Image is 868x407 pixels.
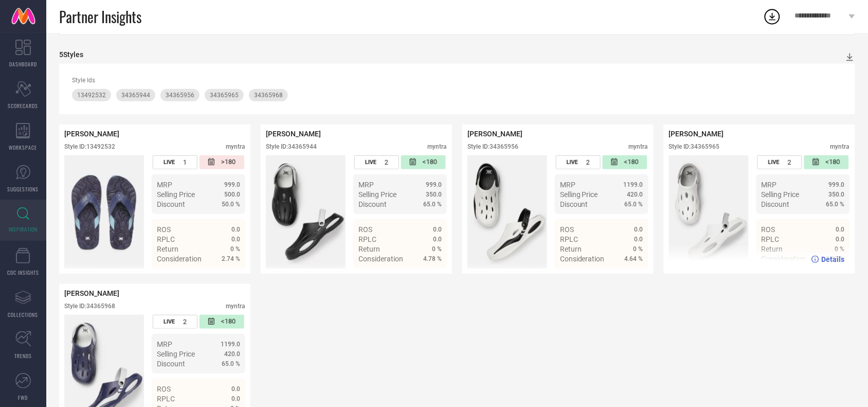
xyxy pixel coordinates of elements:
div: myntra [226,303,245,310]
span: 50.0 % [222,201,240,208]
span: Discount [762,200,790,208]
span: 65.0 % [826,201,845,208]
span: Partner Insights [59,6,141,27]
span: SCORECARDS [8,102,39,110]
span: [PERSON_NAME] [64,289,119,297]
div: Style ID: 34365944 [266,143,317,150]
span: Selling Price [157,350,195,358]
span: 65.0 % [423,201,442,208]
span: 4.78 % [423,255,442,262]
div: 5 Styles [59,50,83,59]
span: <180 [423,158,437,167]
div: Number of days since the style was first listed on the platform [603,155,647,169]
span: Consideration [358,255,403,263]
span: 420.0 [627,191,643,198]
span: 0.0 [433,226,442,233]
span: 1199.0 [221,341,240,348]
span: Selling Price [560,190,598,199]
span: INSPIRATION [9,225,38,233]
span: [PERSON_NAME] [266,130,321,138]
div: Number of days the style has been live on the platform [153,155,197,169]
div: Click to view image [669,155,749,269]
span: RPLC [762,235,780,243]
span: 34365944 [121,92,150,99]
span: 1 [183,158,187,166]
span: 999.0 [426,181,442,188]
span: Discount [358,200,387,208]
span: 34365968 [254,92,283,99]
span: <180 [826,158,840,167]
span: <180 [624,158,639,167]
span: 2 [183,318,187,326]
span: FWD [19,394,28,401]
span: 999.0 [224,181,240,188]
span: 2 [385,158,388,166]
span: [PERSON_NAME] [64,130,119,138]
span: 0.0 [836,226,845,233]
span: RPLC [358,235,376,243]
span: Return [157,245,178,253]
span: 2 [788,158,791,166]
div: Number of days since the style was first listed on the platform [200,155,244,169]
span: COLLECTIONS [8,311,39,318]
span: ROS [560,225,574,234]
div: Number of days since the style was first listed on the platform [200,315,244,329]
img: Style preview image [266,155,346,269]
span: MRP [157,340,172,348]
span: [PERSON_NAME] [669,130,724,138]
a: Details [207,273,240,281]
div: myntra [830,143,850,150]
span: 65.0 % [222,360,240,367]
div: myntra [427,143,447,150]
a: Details [610,273,643,281]
span: Details [620,273,643,281]
span: Details [419,273,442,281]
div: Style Ids [72,77,842,84]
span: 350.0 [829,191,845,198]
span: [PERSON_NAME] [467,130,522,138]
a: Details [408,273,442,281]
span: 0 % [432,245,442,253]
span: 0 % [230,245,240,253]
span: 4.64 % [625,255,643,262]
span: MRP [762,181,777,189]
span: 34365965 [210,92,239,99]
span: ROS [762,225,775,234]
span: WORKSPACE [9,144,38,151]
span: 0 % [634,245,643,253]
span: MRP [560,181,575,189]
span: 500.0 [224,191,240,198]
span: CDC INSIGHTS [7,269,39,276]
span: Details [217,273,240,281]
div: Style ID: 34365965 [669,143,720,150]
div: Style ID: 34365956 [467,143,518,150]
div: Style ID: 34365968 [64,303,115,310]
span: 0.0 [231,236,240,243]
span: 420.0 [224,350,240,358]
div: Number of days the style has been live on the platform [757,155,802,169]
div: Number of days the style has been live on the platform [354,155,399,169]
div: Number of days since the style was first listed on the platform [804,155,849,169]
span: Discount [157,200,185,208]
div: Open download list [763,7,782,26]
span: Return [560,245,582,253]
span: 0.0 [231,385,240,393]
span: MRP [358,181,374,189]
span: DASHBOARD [9,60,37,68]
span: 1199.0 [624,181,643,188]
img: Style preview image [467,155,547,269]
div: Number of days since the style was first listed on the platform [401,155,446,169]
span: TRENDS [14,352,32,360]
span: Return [358,245,380,253]
span: ROS [157,225,171,234]
span: Discount [560,200,588,208]
span: MRP [157,181,172,189]
span: >180 [221,158,236,167]
img: Style preview image [669,155,749,269]
span: 0.0 [836,236,845,243]
span: <180 [221,317,236,326]
span: Selling Price [762,190,800,199]
span: LIVE [365,159,376,166]
span: ROS [157,385,171,393]
span: SUGGESTIONS [8,185,39,193]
